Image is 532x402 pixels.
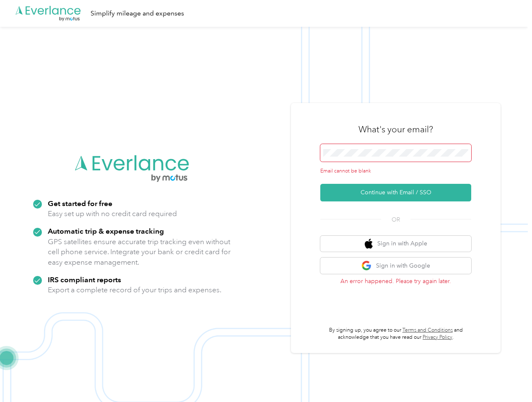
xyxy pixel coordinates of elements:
[358,124,433,135] h3: What's your email?
[365,239,373,249] img: apple logo
[320,167,471,175] div: Email cannot be blank
[320,327,471,341] p: By signing up, you agree to our and acknowledge that you have read our .
[381,215,410,224] span: OR
[320,277,471,286] p: An error happened. Please try again later.
[48,209,177,219] p: Easy set up with no credit card required
[48,237,231,268] p: GPS satellites ensure accurate trip tracking even without cell phone service. Integrate your bank...
[48,275,121,284] strong: IRS compliant reports
[48,199,112,208] strong: Get started for free
[402,327,453,333] a: Terms and Conditions
[91,8,184,19] div: Simplify mileage and expenses
[48,227,164,235] strong: Automatic trip & expense tracking
[361,260,372,271] img: google logo
[320,258,471,274] button: google logoSign in with Google
[423,334,452,340] a: Privacy Policy
[48,285,221,295] p: Export a complete record of your trips and expenses.
[320,236,471,252] button: apple logoSign in with Apple
[320,184,471,201] button: Continue with Email / SSO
